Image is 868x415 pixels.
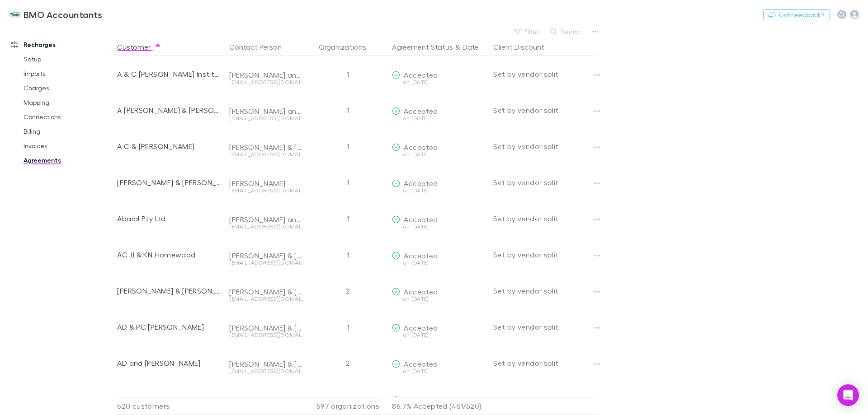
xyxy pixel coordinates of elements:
button: Contact Person [229,38,292,56]
div: 1 [307,128,388,164]
img: BMO Accountants's Logo [9,9,20,20]
p: 86.7% Accepted (451/520) [392,397,486,415]
div: [PERSON_NAME] & [PERSON_NAME] [229,287,303,296]
div: [PERSON_NAME] and [PERSON_NAME] [229,396,303,405]
div: 1 [307,201,388,237]
div: on [DATE] [392,296,486,302]
button: Search [546,26,587,37]
div: [EMAIL_ADDRESS][DOMAIN_NAME] [229,260,303,266]
a: Recharges [2,37,122,52]
div: 1 [307,164,388,201]
div: & [392,38,486,56]
button: Got Feedback? [763,9,830,20]
span: Accepted [404,359,438,368]
a: Mapping [14,95,122,110]
div: [EMAIL_ADDRESS][DOMAIN_NAME] [229,188,303,193]
div: Set by vendor split [493,309,598,345]
button: Client Discount [493,38,555,56]
div: AC JJ & KN Homewood [117,237,222,273]
div: [PERSON_NAME] & [PERSON_NAME] [117,164,222,201]
div: [EMAIL_ADDRESS][DOMAIN_NAME] [229,368,303,374]
div: on [DATE] [392,224,486,229]
div: 1 [307,237,388,273]
span: Accepted [404,396,438,404]
div: Set by vendor split [493,92,598,128]
a: Invoices [14,139,122,153]
div: on [DATE] [392,188,486,193]
h3: BMO Accountants [24,9,103,20]
div: 520 customers [117,397,226,415]
div: 1 [307,92,388,128]
div: [EMAIL_ADDRESS][DOMAIN_NAME] [229,332,303,338]
div: Open Intercom Messenger [837,384,859,406]
span: Accepted [404,251,438,260]
button: Organizations [319,38,377,56]
div: AD and [PERSON_NAME] [117,345,222,381]
div: [PERSON_NAME] & [PERSON_NAME] [229,143,303,152]
button: Date [462,38,479,56]
span: Accepted [404,70,438,79]
span: Accepted [404,323,438,332]
div: on [DATE] [392,79,486,85]
div: 1 [307,309,388,345]
a: Charges [14,81,122,95]
div: [PERSON_NAME] & [PERSON_NAME] [229,251,303,260]
div: [EMAIL_ADDRESS][DOMAIN_NAME] [229,116,303,121]
div: on [DATE] [392,260,486,266]
div: [EMAIL_ADDRESS][DOMAIN_NAME] [229,79,303,85]
div: A C & [PERSON_NAME] [117,128,222,164]
button: Agreement Status [392,38,453,56]
div: Set by vendor split [493,128,598,164]
div: [PERSON_NAME] [229,179,303,188]
div: 597 organizations [307,397,388,415]
div: [PERSON_NAME] and [PERSON_NAME] [229,107,303,116]
a: Agreements [14,153,122,168]
div: Set by vendor split [493,237,598,273]
button: Customer [117,38,161,56]
span: Accepted [404,143,438,151]
div: on [DATE] [392,152,486,157]
a: BMO Accountants [4,4,108,25]
span: Accepted [404,107,438,115]
div: A [PERSON_NAME] & [PERSON_NAME] [117,92,222,128]
span: Accepted [404,287,438,296]
a: Connections [14,110,122,124]
div: Abaral Pty Ltd [117,201,222,237]
div: [PERSON_NAME] & [PERSON_NAME] [229,323,303,332]
a: Billing [14,124,122,139]
a: Setup [14,52,122,66]
span: Accepted [404,215,438,224]
div: on [DATE] [392,116,486,121]
div: [EMAIL_ADDRESS][DOMAIN_NAME] [229,296,303,302]
div: 2 [307,345,388,381]
div: on [DATE] [392,368,486,374]
div: on [DATE] [392,332,486,338]
div: Set by vendor split [493,201,598,237]
div: Set by vendor split [493,273,598,309]
div: [PERSON_NAME] & [PERSON_NAME] [229,359,303,368]
div: Set by vendor split [493,164,598,201]
div: [EMAIL_ADDRESS][DOMAIN_NAME] [229,152,303,157]
div: [PERSON_NAME] and [PERSON_NAME] [229,70,303,79]
div: 1 [307,56,388,92]
div: [PERSON_NAME] and [PERSON_NAME] [229,215,303,224]
div: 2 [307,273,388,309]
div: [PERSON_NAME] & [PERSON_NAME] Family Trust [117,273,222,309]
button: Filter [510,26,544,37]
div: Set by vendor split [493,345,598,381]
div: AD & PC [PERSON_NAME] [117,309,222,345]
a: Imports [14,66,122,81]
div: A & C [PERSON_NAME] Institute of Biochemic Medicine [117,56,222,92]
span: Accepted [404,179,438,187]
div: Set by vendor split [493,56,598,92]
div: [EMAIL_ADDRESS][DOMAIN_NAME] [229,224,303,229]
